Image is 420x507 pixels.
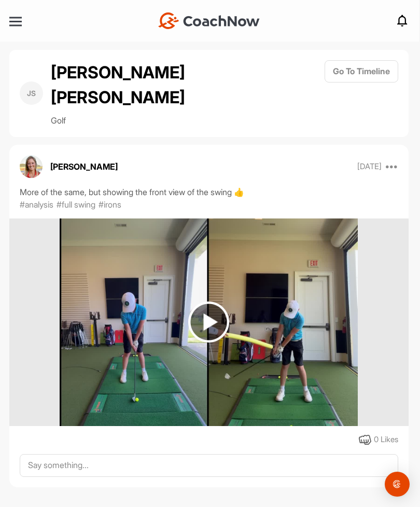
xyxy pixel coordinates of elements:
[325,60,398,83] button: Go To Timeline
[51,60,191,110] h2: [PERSON_NAME] [PERSON_NAME]
[60,218,358,426] img: media
[385,472,410,497] div: Open Intercom Messenger
[188,302,229,342] img: play
[57,198,95,211] p: #full swing
[20,155,43,178] img: avatar
[20,186,398,198] div: More of the same, but showing the front view of the swing 👍
[20,81,43,105] div: JS
[50,160,118,173] p: [PERSON_NAME]
[99,198,121,211] p: #irons
[51,114,191,127] p: Golf
[374,434,398,446] div: 0 Likes
[325,60,398,127] a: Go To Timeline
[20,198,53,211] p: #analysis
[357,161,382,172] p: [DATE]
[158,12,260,29] img: CoachNow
